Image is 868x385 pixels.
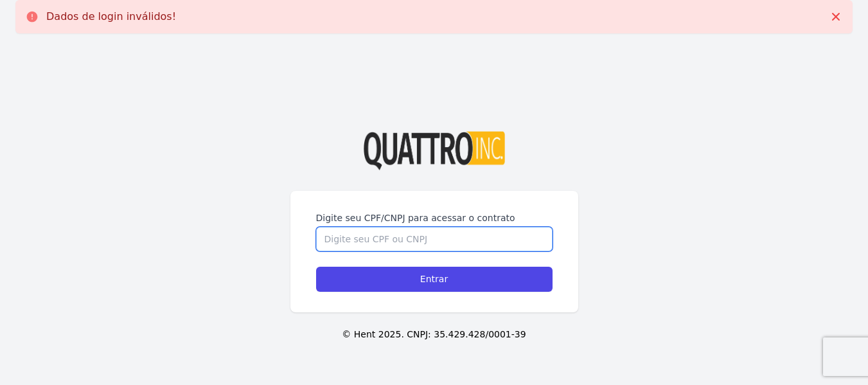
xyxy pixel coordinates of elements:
[46,10,176,23] p: Dados de login inválidos!
[364,131,505,170] img: Logo%20Quattro%20INC%20Transparente%20(002).png
[316,267,553,292] input: Entrar
[21,328,847,341] p: © Hent 2025. CNPJ: 35.429.428/0001-39
[316,227,553,251] input: Digite seu CPF ou CNPJ
[316,211,553,224] label: Digite seu CPF/CNPJ para acessar o contrato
